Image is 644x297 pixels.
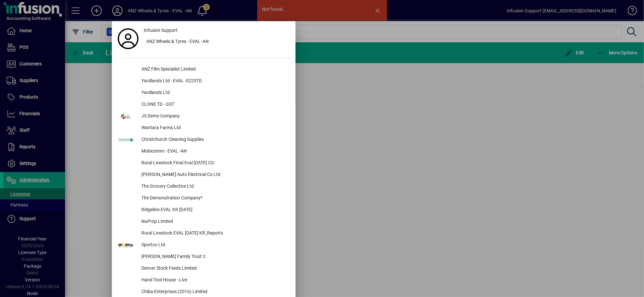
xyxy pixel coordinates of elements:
[136,228,292,239] div: Rural Livestock EVAL [DATE] KR_Reports
[144,27,177,34] span: Infusion Support
[136,263,292,275] div: Denver Stock Feeds Limited
[115,157,292,169] button: Rural Livestock FInal Eval [DATE] CG
[115,204,292,216] button: Ridgeline EVAL KR [DATE]
[136,216,292,228] div: NuProp Limited
[115,228,292,239] button: Rural Livestock EVAL [DATE] KR_Reports
[115,75,292,87] button: Yardlands Ltd - EVAL -0225TD
[115,99,292,111] button: CLONE TD - GST
[115,193,292,204] button: The Demonstration Company*
[136,157,292,169] div: Rural Livestock FInal Eval [DATE] CG
[136,87,292,99] div: Yardlands Ltd
[136,111,292,122] div: JS Demo Company
[136,169,292,181] div: [PERSON_NAME] Auto Electrical Co Ltd
[136,64,292,75] div: ANZ Film Specialist Limited
[136,146,292,157] div: Mobicomm - EVAL -AN
[141,36,292,48] button: ANZ Wheels & Tyres - EVAL -AN
[136,75,292,87] div: Yardlands Ltd - EVAL -0225TD
[136,239,292,251] div: Sportco Ltd
[115,216,292,228] button: NuProp Limited
[115,33,141,45] a: Profile
[136,99,292,111] div: CLONE TD - GST
[115,251,292,263] button: [PERSON_NAME] Family Trust 2
[115,263,292,275] button: Denver Stock Feeds Limited
[115,64,292,75] button: ANZ Film Specialist Limited
[115,87,292,99] button: Yardlands Ltd
[136,122,292,134] div: Wantara Farms Ltd
[115,146,292,157] button: Mobicomm - EVAL -AN
[115,239,292,251] button: Sportco Ltd
[115,181,292,193] button: The Grocery Collective Ltd
[136,251,292,263] div: [PERSON_NAME] Family Trust 2
[115,275,292,286] button: Hand Tool House - Live
[115,111,292,122] button: JS Demo Company
[141,24,292,36] a: Infusion Support
[115,122,292,134] button: Wantara Farms Ltd
[136,204,292,216] div: Ridgeline EVAL KR [DATE]
[136,181,292,193] div: The Grocery Collective Ltd
[136,134,292,146] div: Christchurch Cleaning Supplies
[115,134,292,146] button: Christchurch Cleaning Supplies
[136,193,292,204] div: The Demonstration Company*
[115,169,292,181] button: [PERSON_NAME] Auto Electrical Co Ltd
[136,275,292,286] div: Hand Tool House - Live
